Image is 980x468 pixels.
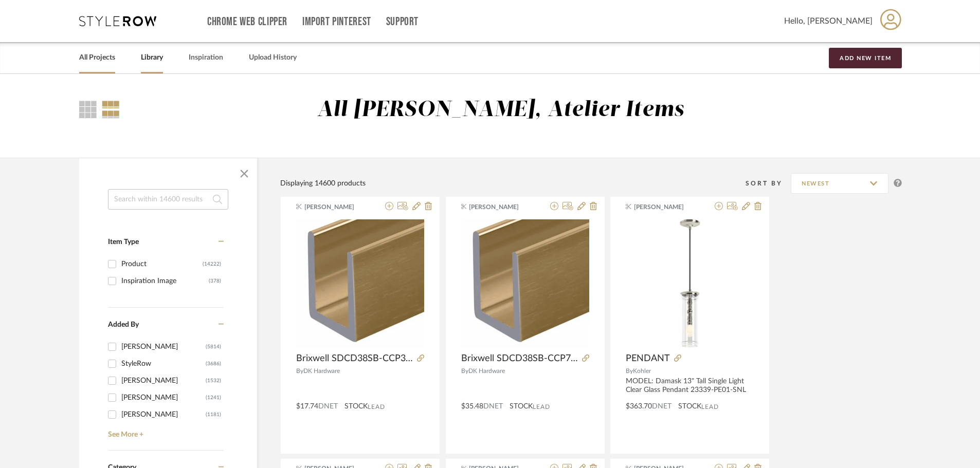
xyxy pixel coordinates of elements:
a: See More + [105,423,224,439]
div: Product [121,256,203,272]
a: Upload History [249,51,297,65]
span: STOCK [344,401,368,412]
div: Inspiration Image [121,273,209,289]
div: (5814) [206,339,221,355]
span: [PERSON_NAME] [469,202,534,212]
span: By [461,368,468,374]
div: Sort By [746,178,791,189]
a: Support [386,17,419,26]
button: Close [234,163,255,184]
a: Library [141,51,163,65]
div: (1181) [206,406,221,423]
div: StyleRow [121,355,206,372]
a: Import Pinterest [302,17,371,26]
span: Lead [533,403,550,410]
button: Add New Item [829,48,902,68]
input: Search within 14600 results [108,189,228,210]
div: (1532) [206,372,221,389]
span: $17.74 [296,403,318,410]
span: DK Hardware [303,368,340,374]
a: Chrome Web Clipper [207,17,287,26]
span: Hello, [PERSON_NAME] [784,15,873,27]
span: Lead [368,403,385,410]
div: (3686) [206,355,221,372]
span: PENDANT [626,353,670,364]
div: (378) [209,273,221,289]
span: DNET [483,403,503,410]
div: All [PERSON_NAME], Atelier Items [317,97,684,123]
span: DNET [318,403,338,410]
a: All Projects [79,51,115,65]
div: (1241) [206,389,221,406]
div: [PERSON_NAME] [121,339,206,355]
a: Inspiration [189,51,223,65]
div: (14222) [203,256,221,272]
div: [PERSON_NAME] [121,389,206,406]
div: [PERSON_NAME] [121,372,206,389]
img: PENDANT [626,219,754,347]
span: [PERSON_NAME] [634,202,699,212]
span: Kohler [633,368,651,374]
span: STOCK [510,401,533,412]
span: Item Type [108,238,139,246]
span: $363.70 [626,403,652,410]
span: Lead [701,403,719,410]
span: Brixwell SDCD38SB-CCP36Click To Copy Satin Brass 3/8" Fixed Panel Shower Door Deep U-Channel - 36... [296,353,413,364]
span: $35.48 [461,403,483,410]
div: MODEL: Damask 13" Tall Single Light Clear Glass Pendant 23339-PE01-SNL [626,377,754,395]
span: By [296,368,303,374]
span: STOCK [678,401,701,412]
span: [PERSON_NAME] [304,202,369,212]
span: DNET [652,403,672,410]
div: Displaying 14600 products [280,178,366,189]
img: Brixwell SDCD38SB-CCP36Click To Copy Satin Brass 3/8" Fixed Panel Shower Door Deep U-Channel - 36... [296,219,424,347]
img: Brixwell SDCD38SB-CCP72Click To Copy Satin Brass 3/8" Fixed Panel Shower Door Deep U-Channel - 72... [461,219,589,347]
span: By [626,368,633,374]
span: Added By [108,321,139,328]
div: [PERSON_NAME] [121,406,206,423]
span: Brixwell SDCD38SB-CCP72Click To Copy Satin Brass 3/8" Fixed Panel Shower Door Deep U-Channel - 72... [461,353,578,364]
span: DK Hardware [468,368,505,374]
